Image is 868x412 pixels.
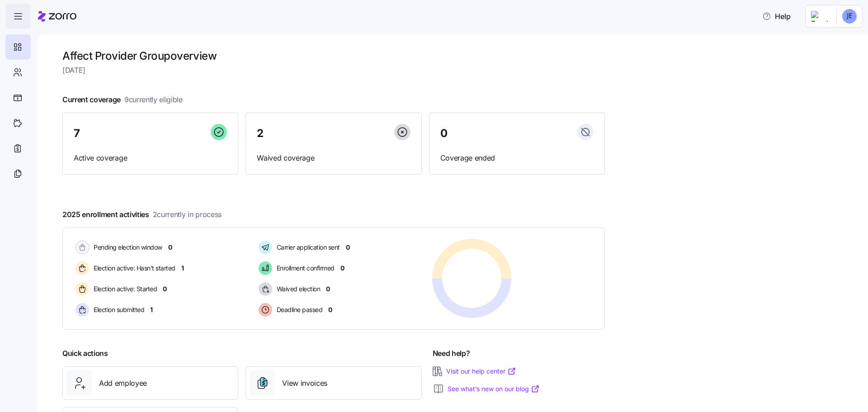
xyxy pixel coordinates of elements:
img: Employer logo [811,11,829,22]
span: Election active: Hasn't started [91,264,175,273]
span: 0 [326,284,330,294]
span: 1 [150,305,153,314]
a: Visit our help center [446,367,516,376]
span: 0 [346,243,350,252]
span: 7 [74,128,80,139]
span: 1 [181,264,184,273]
img: 53e158b0a6e4d576aaabe60d9f04b2f0 [842,9,857,24]
span: Pending election window [91,243,162,252]
span: 0 [163,284,167,294]
span: Active coverage [74,152,227,164]
span: Waived coverage [257,152,410,164]
span: Enrollment confirmed [274,264,335,273]
span: Election active: Started [91,284,157,294]
span: 0 [168,243,172,252]
span: 0 [328,305,332,314]
span: Help [762,11,791,22]
span: Current coverage [62,94,183,105]
span: Carrier application sent [274,243,340,252]
span: 2025 enrollment activities [62,209,222,220]
span: 0 [440,128,448,139]
span: Deadline passed [274,305,323,314]
span: Quick actions [62,348,108,359]
span: 0 [340,264,344,273]
span: Election submitted [91,305,144,314]
span: Need help? [433,348,470,359]
a: See what’s new on our blog [448,384,540,393]
span: Waived election [274,284,321,294]
span: 9 currently eligible [124,94,183,105]
span: Coverage ended [440,152,594,164]
span: View invoices [282,378,327,389]
span: [DATE] [62,65,605,76]
span: 2 currently in process [153,209,222,220]
span: 2 [257,128,264,139]
h1: Affect Provider Group overview [62,49,605,63]
span: Add employee [99,378,147,389]
button: Help [755,7,798,25]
